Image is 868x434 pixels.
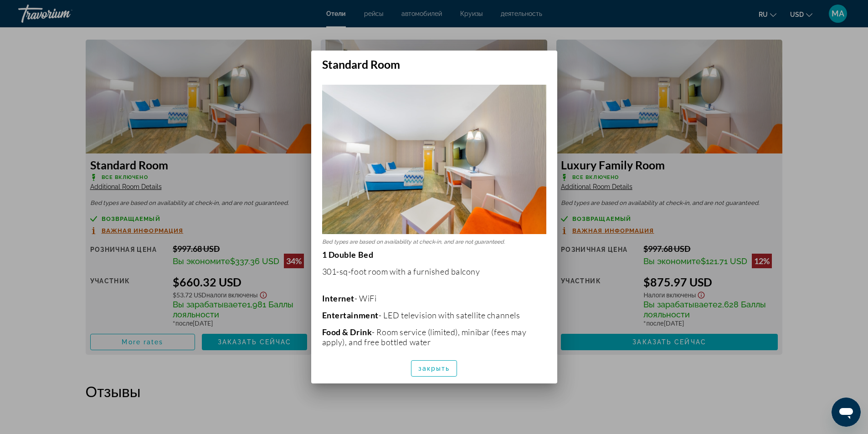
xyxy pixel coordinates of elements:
[322,293,546,303] p: - WiFi
[322,293,355,303] b: Internet
[832,398,861,427] iframe: Кнопка запуска окна обмена сообщениями
[322,250,374,260] strong: 1 Double Bed
[322,327,546,347] p: - Room service (limited), minibar (fees may apply), and free bottled water
[322,85,546,234] img: Standard Room
[322,310,546,320] p: - LED television with satellite channels
[322,310,379,320] b: Entertainment
[418,365,450,372] span: закрыть
[322,266,546,276] p: 301-sq-foot room with a furnished balcony
[411,360,457,377] button: закрыть
[322,239,546,245] p: Bed types are based on availability at check-in, and are not guaranteed.
[311,51,557,71] h2: Standard Room
[322,327,372,337] b: Food & Drink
